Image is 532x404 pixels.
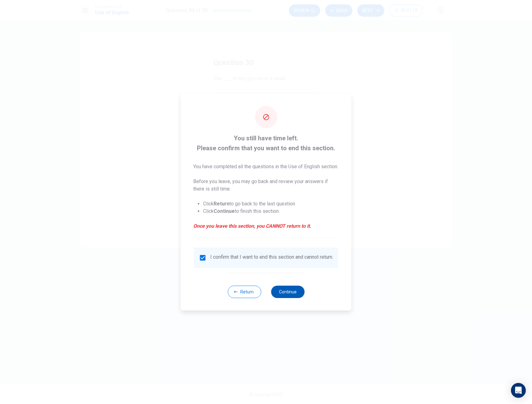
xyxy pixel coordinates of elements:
button: Return [228,286,261,298]
li: Click to go back to the last question [203,200,339,208]
strong: Return [214,201,229,207]
em: Once you leave this section, you CANNOT return to it. [193,222,339,230]
strong: Continue [214,208,235,214]
p: You have completed all the questions in the Use of English section. [193,163,339,170]
span: You still have time left. Please confirm that you want to end this section. [193,133,339,153]
button: Continue [271,286,304,298]
div: Open Intercom Messenger [511,383,526,398]
p: Before you leave, you may go back and review your answers if there is still time. [193,178,339,193]
li: Click to finish this section. [203,208,339,215]
div: I confirm that I want to end this section and cannot return. [210,254,333,261]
